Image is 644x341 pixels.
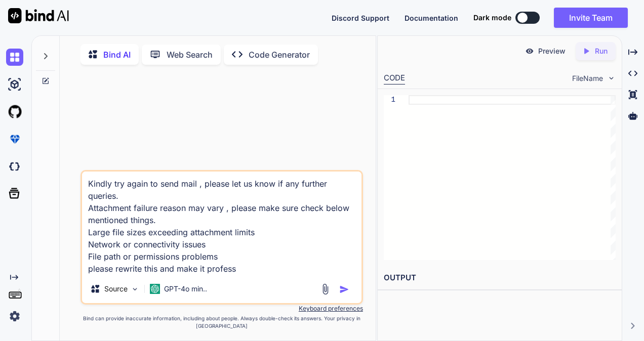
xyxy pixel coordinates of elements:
[103,49,131,61] p: Bind AI
[6,103,23,120] img: githubLight
[384,95,395,105] div: 1
[405,13,458,23] button: Documentation
[554,8,628,28] button: Invite Team
[6,131,23,148] img: premium
[80,315,363,330] p: Bind can provide inaccurate information, including about people. Always double-check its answers....
[595,46,608,56] p: Run
[6,76,23,93] img: ai-studio
[572,73,603,83] span: FileName
[167,49,213,61] p: Web Search
[104,284,128,294] p: Source
[8,8,69,23] img: Bind AI
[332,14,389,22] span: Discord Support
[80,305,363,313] p: Keyboard preferences
[6,49,23,66] img: chat
[339,284,349,294] img: icon
[319,283,331,295] img: attachment
[6,308,23,325] img: settings
[249,49,310,61] p: Code Generator
[6,158,23,175] img: darkCloudIdeIcon
[473,13,511,23] span: Dark mode
[378,266,622,290] h2: OUTPUT
[332,13,389,23] button: Discord Support
[82,172,361,275] textarea: Kindly try again to send mail , please let us know if any further queries. Attachment failure rea...
[164,284,207,294] p: GPT-4o min..
[538,46,566,56] p: Preview
[405,14,458,22] span: Documentation
[525,47,534,56] img: preview
[131,285,139,293] img: Pick Models
[384,72,405,84] div: CODE
[607,74,616,82] img: chevron down
[150,284,160,294] img: GPT-4o mini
